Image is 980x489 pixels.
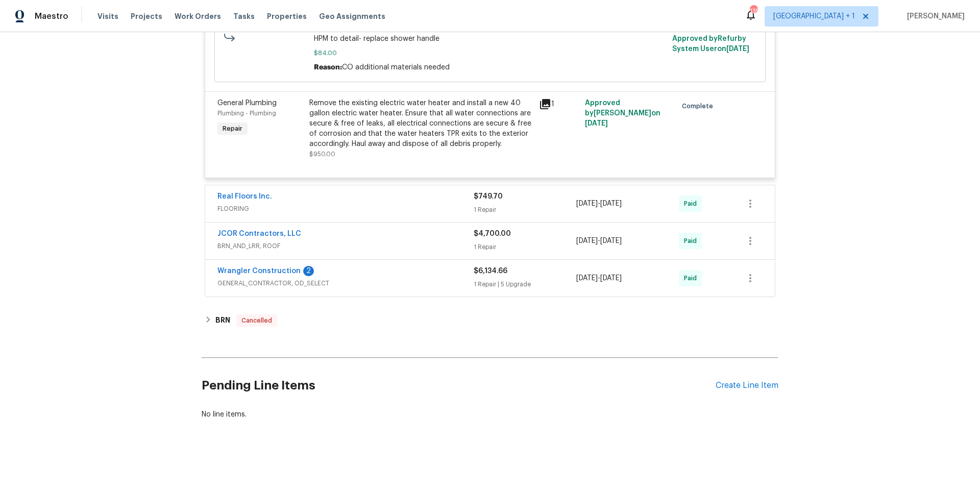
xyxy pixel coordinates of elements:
[314,64,342,71] span: Reason:
[474,230,511,237] span: $4,700.00
[576,199,622,209] span: -
[217,204,474,214] span: FLOORING
[319,11,385,21] span: Geo Assignments
[131,11,162,21] span: Projects
[474,193,503,200] span: $749.70
[314,48,667,58] span: $84.00
[217,267,301,275] a: Wrangler Construction
[202,308,778,333] div: BRN Cancelled
[303,266,314,276] div: 2
[314,34,667,44] span: HPM to detail- replace shower handle
[750,6,757,16] div: 135
[726,45,749,53] span: [DATE]
[233,13,255,20] span: Tasks
[539,98,579,110] div: 1
[237,315,276,326] span: Cancelled
[35,11,68,21] span: Maestro
[217,100,277,107] span: General Plumbing
[600,200,622,207] span: [DATE]
[218,124,247,134] span: Repair
[474,279,576,289] div: 1 Repair | 5 Upgrade
[576,200,598,207] span: [DATE]
[684,273,701,283] span: Paid
[773,11,855,21] span: [GEOGRAPHIC_DATA] + 1
[682,101,717,111] span: Complete
[202,362,716,409] h2: Pending Line Items
[672,35,749,53] span: Approved by Refurby System User on
[309,151,335,157] span: $950.00
[576,275,598,282] span: [DATE]
[267,11,307,21] span: Properties
[309,98,533,149] div: Remove the existing electric water heater and install a new 40 gallon electric water heater. Ensu...
[684,236,701,246] span: Paid
[217,241,474,251] span: BRN_AND_LRR, ROOF
[576,273,622,283] span: -
[576,236,622,246] span: -
[217,110,276,116] span: Plumbing - Plumbing
[716,381,778,390] div: Create Line Item
[474,205,576,215] div: 1 Repair
[342,64,450,71] span: CO additional materials needed
[202,409,778,420] div: No line items.
[97,11,118,21] span: Visits
[903,11,965,21] span: [PERSON_NAME]
[585,120,608,127] span: [DATE]
[600,237,622,244] span: [DATE]
[215,314,230,327] h6: BRN
[217,193,272,200] a: Real Floors Inc.
[175,11,221,21] span: Work Orders
[217,278,474,288] span: GENERAL_CONTRACTOR, OD_SELECT
[474,242,576,252] div: 1 Repair
[684,199,701,209] span: Paid
[600,275,622,282] span: [DATE]
[585,100,660,127] span: Approved by [PERSON_NAME] on
[217,230,301,237] a: JCOR Contractors, LLC
[576,237,598,244] span: [DATE]
[474,267,507,275] span: $6,134.66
